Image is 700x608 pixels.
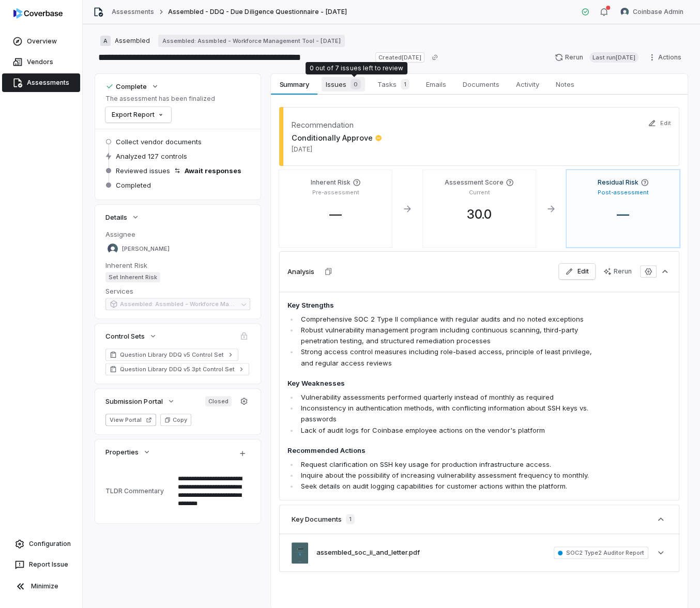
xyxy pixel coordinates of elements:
span: Activity [512,78,543,91]
span: 30.0 [459,207,500,222]
button: Details [102,208,143,226]
h4: Inherent Risk [311,178,351,187]
span: Last run [DATE] [589,52,638,63]
a: Question Library DDQ v5 3pt Control Set [105,363,249,375]
button: Coinbase Admin avatarCoinbase Admin [614,4,690,20]
a: Configuration [4,535,78,553]
li: Inquire about the possibility of increasing vulnerability assessment frequency to monthly. [298,470,594,481]
button: RerunLast run[DATE] [549,50,645,65]
h4: Assessment Score [445,178,504,187]
span: Reviewed issues [116,166,170,175]
li: Robust vulnerability management program including continuous scanning, third-party penetration te... [298,325,594,346]
button: Edit [559,264,595,279]
p: Current [469,189,490,196]
li: Inconsistency in authentication methods, with conflicting information about SSH keys vs. passwords [298,403,594,424]
img: Nathan Struss avatar [108,244,118,254]
h4: Residual Risk [598,178,638,187]
img: 1a234546e6eb4cce84dbcbfa46a07f67.jpg [292,542,308,564]
h4: Key Strengths [287,300,595,311]
span: Details [105,212,127,222]
span: — [608,207,637,222]
span: Question Library DDQ v5 Control Set [120,351,224,359]
button: Rerun [597,264,638,279]
li: Seek details on audit logging capabilities for customer actions within the platform. [298,481,594,492]
span: Tasks [373,77,414,92]
div: Complete [105,82,147,91]
a: Assessments [2,73,80,92]
span: Control Sets [105,331,145,341]
span: Notes [552,78,579,91]
a: Question Library DDQ v5 Control Set [105,348,238,361]
button: Copy [160,414,191,426]
dt: Inherent Risk [105,261,250,270]
span: 1 [346,514,355,524]
button: Edit [645,112,674,134]
span: Summary [275,78,313,91]
span: Assembled - DDQ - Due Diligence Questionnaire - [DATE] [168,8,346,16]
p: Pre-assessment [312,189,359,196]
dt: Services [105,286,250,296]
span: Issues [322,77,365,92]
h4: Key Weaknesses [287,378,595,389]
img: logo-D7KZi-bG.svg [13,8,63,19]
h4: Recommended Actions [287,446,595,456]
span: Submission Portal [105,397,163,406]
div: Rerun [603,267,632,276]
span: Assembled [115,37,150,45]
span: Closed [205,396,232,406]
li: Request clarification on SSH key usage for production infrastructure access. [298,459,594,470]
p: Post-assessment [598,189,649,196]
span: Conditionally Approve [292,132,382,143]
span: [DATE] [292,145,382,154]
dt: Assignee [105,230,250,239]
li: Lack of audit logs for Coinbase employee actions on the vendor's platform [298,425,594,436]
div: 0 out of 7 issues left to review [310,64,403,72]
button: Properties [102,443,154,461]
li: Vulnerability assessments performed quarterly instead of monthly as required [298,392,594,403]
span: Emails [422,78,450,91]
span: Created [DATE] [375,52,424,63]
h3: Analysis [287,267,314,276]
span: Collect vendor documents [116,137,202,146]
span: — [321,207,350,222]
button: Submission Portal [102,392,178,411]
span: Await responses [185,166,241,175]
button: assembled_soc_ii_and_letter.pdf [316,548,420,558]
button: Complete [102,77,162,96]
span: 0 [351,79,361,89]
span: Properties [105,447,139,457]
dt: Recommendation [292,119,382,130]
button: AAssembled [97,32,153,50]
span: Coinbase Admin [633,8,683,16]
button: Control Sets [102,327,160,345]
a: Assessments [112,8,154,16]
span: SOC2 Type2 Auditor Report [554,546,648,559]
h3: Key Documents [292,514,342,524]
a: Overview [2,32,80,51]
button: View Portal [105,414,156,426]
button: Actions [645,50,688,65]
span: 1 [401,79,409,89]
a: Assembled: Assmbled - Workforce Management Tool - [DATE] [158,35,345,47]
span: [PERSON_NAME] [122,245,170,253]
p: The assessment has been finalized [105,95,215,103]
div: TLDR Commentary [105,487,174,495]
span: Question Library DDQ v5 3pt Control Set [120,365,235,373]
button: Report Issue [4,555,78,574]
span: Analyzed 127 controls [116,151,187,161]
img: Coinbase Admin avatar [620,8,629,16]
span: Completed [116,180,151,190]
li: Comprehensive SOC 2 Type II compliance with regular audits and no noted exceptions [298,314,594,325]
button: Copy link [425,48,444,67]
button: Minimize [4,576,78,597]
button: Export Report [105,107,171,123]
span: Set Inherent Risk [105,272,160,282]
span: Documents [459,78,504,91]
li: Strong access control measures including role-based access, principle of least privilege, and reg... [298,346,594,368]
a: Vendors [2,53,80,71]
